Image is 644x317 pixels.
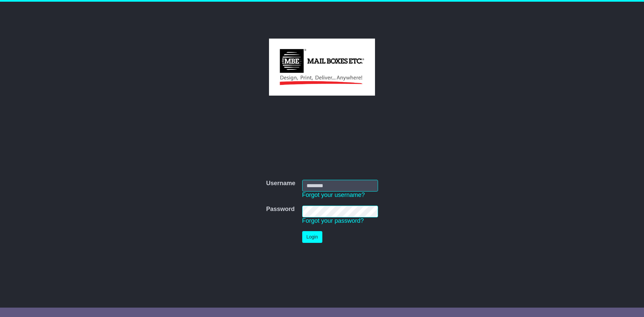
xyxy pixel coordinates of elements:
[266,206,294,213] label: Password
[266,180,295,187] label: Username
[269,39,375,96] img: MBE Macquarie Park
[302,217,364,224] a: Forgot your password?
[302,192,365,198] a: Forgot your username?
[302,231,322,243] button: Login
